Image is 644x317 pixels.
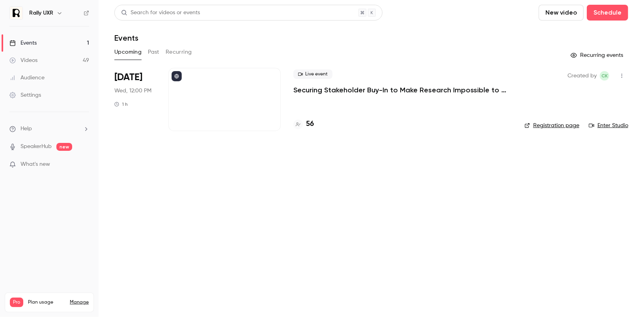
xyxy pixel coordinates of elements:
a: Enter Studio [589,122,628,129]
span: CK [601,71,608,81]
button: Upcoming [114,46,142,58]
h6: Rally UXR [29,9,53,17]
a: Manage [70,299,89,306]
div: Audience [9,74,45,82]
button: Recurring events [567,49,628,62]
li: help-dropdown-opener [9,125,89,133]
div: Search for videos or events [121,9,200,17]
a: 56 [293,119,314,129]
div: Videos [9,56,37,64]
a: Registration page [525,122,579,129]
a: SpeakerHub [21,143,52,151]
span: Live event [293,69,332,79]
div: 1 h [114,101,128,107]
span: Help [21,125,32,133]
a: Securing Stakeholder Buy-In to Make Research Impossible to Ignore [293,85,512,95]
span: What's new [21,160,50,169]
iframe: Noticeable Trigger [80,161,89,168]
img: Rally UXR [10,7,22,19]
div: Settings [9,91,41,99]
span: Pro [10,298,23,307]
span: Created by [567,71,597,81]
div: Oct 8 Wed, 12:00 PM (America/New York) [114,68,156,131]
button: Recurring [166,46,192,58]
button: Schedule [587,5,628,21]
button: New video [539,5,584,21]
span: [DATE] [114,71,142,84]
h1: Events [114,33,138,43]
span: Wed, 12:00 PM [114,87,151,95]
span: new [56,143,72,151]
h4: 56 [306,119,314,129]
span: Plan usage [28,299,65,306]
div: Events [9,39,37,47]
span: Caroline Kearney [600,71,609,81]
button: Past [148,46,159,58]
